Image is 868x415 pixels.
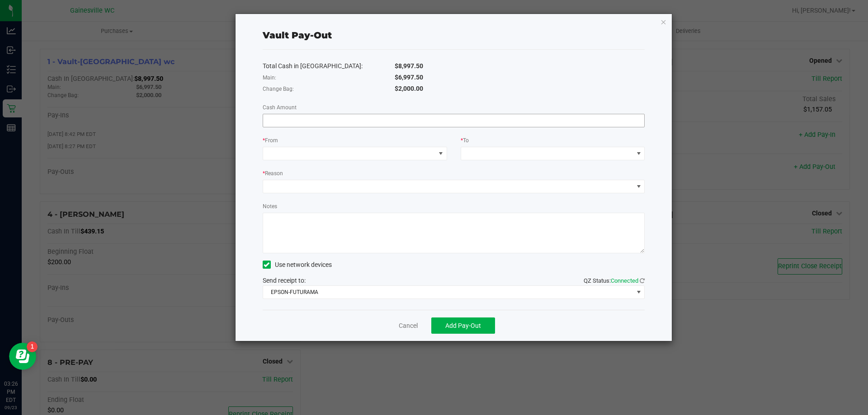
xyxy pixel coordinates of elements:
label: Notes [263,202,277,210]
span: QZ Status: [584,277,645,284]
label: Reason [263,169,283,177]
span: Change Bag: [263,86,294,92]
iframe: Resource center unread badge [27,341,38,352]
a: Cancel [399,321,418,331]
span: Connected [611,277,638,284]
span: $2,000.00 [395,85,423,92]
span: Cash Amount [263,104,297,111]
label: To [461,136,469,145]
span: Total Cash in [GEOGRAPHIC_DATA]: [263,62,363,70]
span: Send receipt to: [263,277,306,284]
span: Main: [263,75,276,81]
span: Add Pay-Out [445,322,481,329]
button: Add Pay-Out [431,317,495,334]
span: EPSON-FUTURAMA [263,286,633,298]
label: Use network devices [263,260,332,270]
div: Vault Pay-Out [263,28,332,42]
label: From [263,136,278,145]
iframe: Resource center [9,343,36,370]
span: $8,997.50 [395,62,423,70]
span: $6,997.50 [395,74,423,81]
